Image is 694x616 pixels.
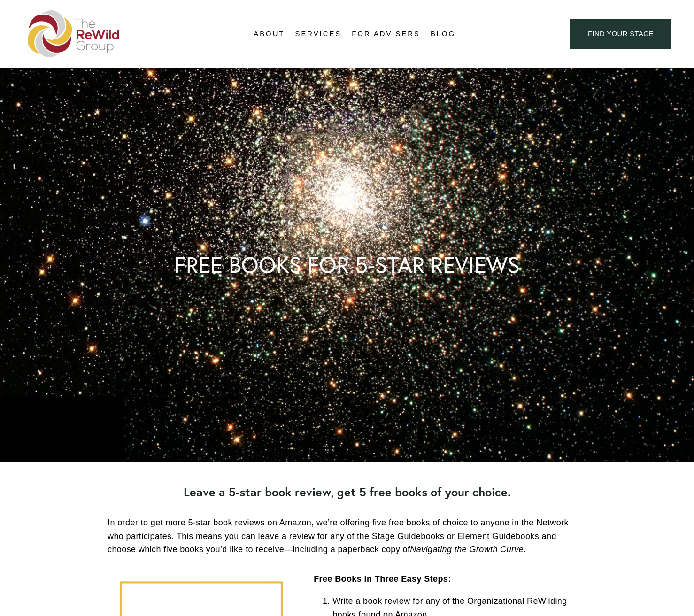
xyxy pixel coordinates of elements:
a: For Advisers [352,27,420,41]
a: folder dropdown [254,27,285,41]
strong: Free Books in Three Easy Steps: [314,574,451,584]
span: Services [295,28,342,40]
h1: FREE BOOKS FOR 5-STAR REVIEWS [108,252,586,277]
a: find your stage [570,19,671,49]
strong: Leave a 5-star book review, get 5 free books of your choice. [184,484,511,500]
em: Navigating the Growth Curve [410,545,524,554]
p: In order to get more 5-star book reviews on Amazon, we’re offering five free books of choice to a... [108,516,586,556]
span: About [254,28,285,40]
a: Blog [431,27,455,41]
a: folder dropdown [295,27,342,41]
img: The ReWild Group [28,10,120,57]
